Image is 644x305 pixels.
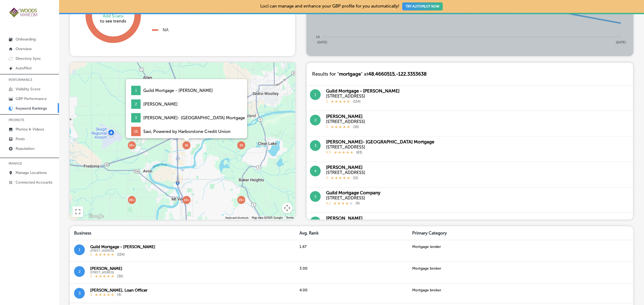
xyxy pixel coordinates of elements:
p: 5 [326,99,328,104]
p: Overview [16,47,32,51]
p: 5 [326,125,328,130]
button: Keyboard shortcuts [225,216,248,220]
div: [PERSON_NAME] [326,215,365,221]
div: Mortgage broker [408,283,633,303]
p: 4.9 [326,150,331,155]
div: [PERSON_NAME] [143,102,178,107]
div: [STREET_ADDRESS] [90,249,155,252]
span: mortgage [339,71,361,77]
p: ( 4 ) [117,293,121,297]
div: 5 Stars [331,99,350,104]
p: ( 83 ) [356,150,362,155]
div: 4.9 Stars [334,150,353,155]
button: Map camera controls [282,203,292,213]
p: ( 154 ) [117,252,125,257]
p: Visibility Score [16,87,41,91]
div: [STREET_ADDRESS] [90,271,123,274]
p: AutoPilot [16,66,32,70]
button: TRY AUTOPILOT NOW [402,2,443,10]
div: 5 Stars [331,175,350,181]
button: 5 [310,191,321,202]
p: Posts [16,137,25,141]
div: Primary Category [408,226,633,240]
div: 4.1 Stars [333,200,353,206]
p: ( 9 ) [356,201,360,206]
p: ( 11 ) [353,176,358,181]
div: 16 [131,127,141,136]
div: 5 Stars [95,293,114,297]
p: Onboarding [16,37,36,42]
div: 3 [131,113,141,122]
p: 5 [90,252,92,257]
div: [STREET_ADDRESS] [326,195,380,200]
div: Guild Mortgage - [PERSON_NAME] [143,88,213,93]
div: [PERSON_NAME] [326,114,365,119]
p: GBP Performance [16,96,47,101]
button: 3 [74,288,85,299]
div: Guild Mortgage - [PERSON_NAME] [90,244,155,249]
div: [PERSON_NAME]- [GEOGRAPHIC_DATA] Mortgage [326,139,434,144]
p: Directory Sync [16,56,41,61]
a: Terms (opens in new tab) [286,216,294,220]
p: ( 30 ) [353,125,359,130]
div: Guild Mortgage Company [326,190,380,195]
div: 5 Stars [331,124,350,130]
p: 5 [90,293,92,297]
div: [PERSON_NAME]- [GEOGRAPHIC_DATA] Mortgage [143,115,245,120]
div: Avg. Rank [295,226,408,240]
button: 1 [74,244,85,255]
div: [PERSON_NAME] [90,266,123,271]
div: 1 [131,86,141,95]
div: Add Scans [98,13,128,18]
img: 4a29b66a-e5ec-43cd-850c-b989ed1601aaLogo_Horizontal_BerryOlive_1000.jpg [9,7,38,18]
div: 5 Stars [95,252,114,257]
img: Google [87,213,105,220]
p: Keyword Rankings [16,106,47,111]
button: 2 [74,266,85,277]
a: Open this area in Google Maps (opens a new window) [87,213,105,220]
div: Mortgage lender [408,240,633,262]
button: 3 [310,140,321,151]
button: 2 [310,115,321,125]
p: ( 154 ) [353,99,361,104]
span: 48.4660515 , -122.3353638 [368,71,427,77]
div: 2 [131,99,141,109]
div: [PERSON_NAME], Loan Officer [90,288,148,293]
div: Mortgage broker [408,262,633,283]
div: 4.00 [295,283,408,303]
button: 4 [310,166,321,176]
p: 4.1 [326,201,331,206]
div: 3.00 [295,262,408,283]
div: [PERSON_NAME] [326,165,365,170]
div: Results for " " at [307,63,432,85]
button: Toggle fullscreen view [72,206,83,217]
button: 6 [310,217,321,227]
div: [STREET_ADDRESS] [326,119,365,124]
button: 1 [310,89,321,100]
div: [STREET_ADDRESS] [326,94,400,99]
p: Reputation [16,146,34,151]
p: ( 30 ) [117,274,123,279]
div: Guild Mortgage - [PERSON_NAME] [326,88,400,94]
p: 5 [326,176,328,181]
span: Map data ©2025 Google [252,216,283,220]
p: Photos & Videos [16,127,44,132]
p: 5 [90,274,92,279]
div: NA [163,27,169,32]
div: Savi, Powered by Harborstone Credit Union [143,129,230,134]
div: [STREET_ADDRESS] [326,144,434,150]
div: [STREET_ADDRESS] [326,170,365,175]
div: 5 Stars [95,274,114,279]
p: Manage Locations [16,170,47,175]
div: to see trends [98,13,128,24]
p: Connected Accounts [16,180,52,185]
div: 1.67 [295,240,408,262]
div: Business [70,226,295,240]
